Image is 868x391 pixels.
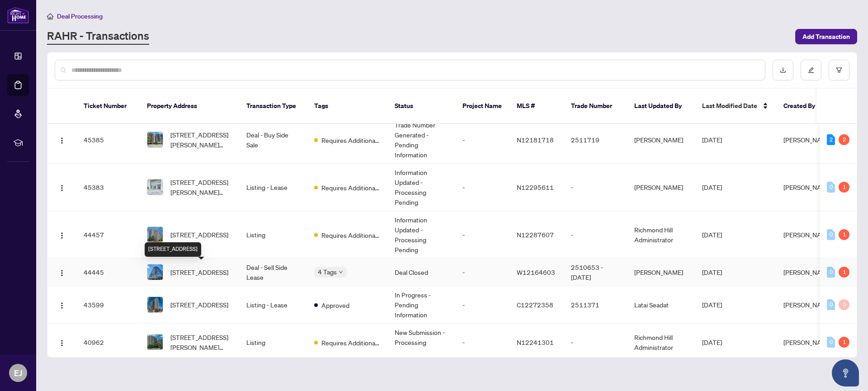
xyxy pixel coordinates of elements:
[627,259,695,286] td: [PERSON_NAME]
[170,130,232,150] span: [STREET_ADDRESS][PERSON_NAME][PERSON_NAME]
[170,332,232,352] span: [STREET_ADDRESS][PERSON_NAME][PERSON_NAME]
[321,338,380,348] span: Requires Additional Docs
[55,335,69,349] button: Logo
[57,12,103,20] span: Deal Processing
[58,339,66,347] img: Logo
[829,60,849,80] button: filter
[839,267,849,278] div: 1
[702,231,722,239] span: [DATE]
[140,89,239,124] th: Property Address
[239,286,307,324] td: Listing - Lease
[827,134,835,145] div: 2
[839,299,849,310] div: 0
[58,184,66,192] img: Logo
[564,164,627,211] td: -
[627,211,695,259] td: Richmond Hill Administrator
[627,89,695,124] th: Last Updated By
[147,297,163,312] img: thumbnail-img
[170,300,228,310] span: [STREET_ADDRESS]
[564,286,627,324] td: 2511371
[145,242,201,257] div: [STREET_ADDRESS]
[827,182,835,193] div: 0
[47,13,53,19] span: home
[58,269,66,277] img: Logo
[387,164,455,211] td: Information Updated - Processing Pending
[455,324,509,361] td: -
[58,232,66,239] img: Logo
[455,116,509,164] td: -
[801,60,821,80] button: edit
[702,338,722,346] span: [DATE]
[802,29,850,44] span: Add Transaction
[564,89,627,124] th: Trade Number
[387,211,455,259] td: Information Updated - Processing Pending
[47,28,149,45] a: RAHR - Transactions
[147,227,163,242] img: thumbnail-img
[776,89,830,124] th: Created By
[564,324,627,361] td: -
[517,301,553,309] span: C12272358
[517,338,554,346] span: N12241301
[702,183,722,191] span: [DATE]
[702,136,722,144] span: [DATE]
[564,116,627,164] td: 2511719
[147,334,163,350] img: thumbnail-img
[239,211,307,259] td: Listing
[702,301,722,309] span: [DATE]
[387,259,455,286] td: Deal Closed
[321,135,380,145] span: Requires Additional Docs
[827,267,835,278] div: 0
[170,230,228,240] span: [STREET_ADDRESS]
[239,164,307,211] td: Listing - Lease
[783,301,832,309] span: [PERSON_NAME]
[387,286,455,324] td: In Progress - Pending Information
[55,180,69,194] button: Logo
[387,116,455,164] td: Trade Number Generated - Pending Information
[517,136,554,144] span: N12181718
[795,29,857,44] button: Add Transaction
[321,183,380,193] span: Requires Additional Docs
[783,231,832,239] span: [PERSON_NAME]
[836,67,842,73] span: filter
[55,227,69,242] button: Logo
[76,286,140,324] td: 43599
[517,268,555,276] span: W12164603
[780,67,786,73] span: download
[455,286,509,324] td: -
[827,299,835,310] div: 0
[58,137,66,144] img: Logo
[318,267,337,277] span: 4 Tags
[564,211,627,259] td: -
[839,134,849,145] div: 2
[55,297,69,312] button: Logo
[839,182,849,193] div: 1
[702,101,757,111] span: Last Modified Date
[832,359,859,386] button: Open asap
[839,229,849,240] div: 1
[773,60,793,80] button: download
[702,268,722,276] span: [DATE]
[783,268,832,276] span: [PERSON_NAME]
[839,337,849,348] div: 1
[517,183,554,191] span: N12295611
[627,116,695,164] td: [PERSON_NAME]
[455,259,509,286] td: -
[627,324,695,361] td: Richmond Hill Administrator
[239,116,307,164] td: Deal - Buy Side Sale
[509,89,564,124] th: MLS #
[627,286,695,324] td: Latai Seadat
[14,367,22,379] span: EJ
[564,259,627,286] td: 2510653 - [DATE]
[76,259,140,286] td: 44445
[58,302,66,309] img: Logo
[695,89,776,124] th: Last Modified Date
[808,67,814,73] span: edit
[147,264,163,280] img: thumbnail-img
[76,116,140,164] td: 45385
[783,183,832,191] span: [PERSON_NAME]
[827,229,835,240] div: 0
[321,230,380,240] span: Requires Additional Docs
[827,337,835,348] div: 0
[147,132,163,147] img: thumbnail-img
[239,324,307,361] td: Listing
